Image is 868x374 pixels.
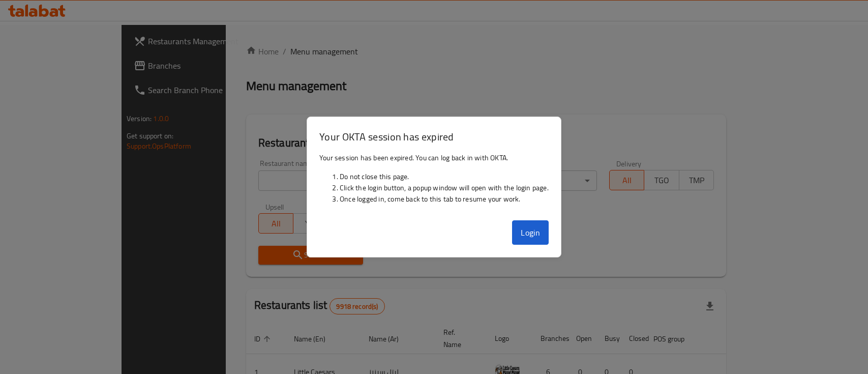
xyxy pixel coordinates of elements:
[512,220,549,245] button: Login
[340,182,549,193] li: Click the login button, a popup window will open with the login page.
[319,129,549,144] h3: Your OKTA session has expired
[307,148,561,216] div: Your session has been expired. You can log back in with OKTA.
[340,193,549,205] li: Once logged in, come back to this tab to resume your work.
[340,171,549,182] li: Do not close this page.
